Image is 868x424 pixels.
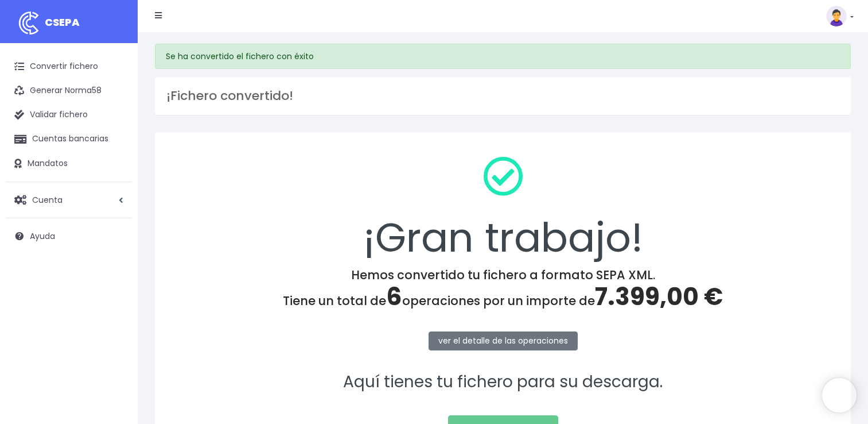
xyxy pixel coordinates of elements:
a: ver el detalle de las operaciones [429,332,578,350]
span: CSEPA [45,15,80,29]
span: 6 [386,280,402,314]
a: Cuentas bancarias [6,127,132,151]
p: Aquí tienes tu fichero para su descarga. [170,369,836,395]
a: Cuenta [6,188,132,212]
a: Mandatos [6,152,132,176]
div: ¡Gran trabajo! [170,147,836,268]
h3: ¡Fichero convertido! [166,88,839,103]
a: Validar fichero [6,103,132,127]
a: Ayuda [6,224,132,248]
span: 7.399,00 € [595,280,723,314]
a: Generar Norma58 [6,79,132,103]
a: Convertir fichero [6,55,132,79]
div: Se ha convertido el fichero con éxito [155,44,851,69]
img: profile [826,6,847,26]
span: Cuenta [32,194,63,205]
span: Ayuda [30,230,55,242]
h4: Hemos convertido tu fichero a formato SEPA XML. Tiene un total de operaciones por un importe de [170,268,836,311]
img: logo [14,9,43,37]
